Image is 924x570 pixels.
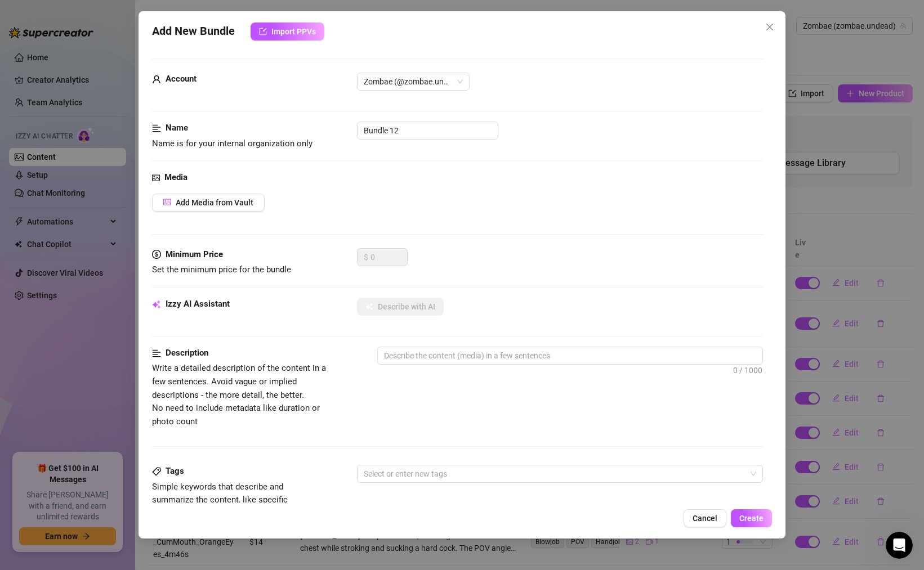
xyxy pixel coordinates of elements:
[169,351,225,396] button: News
[251,23,324,41] button: Import PPVs
[12,244,213,322] img: 🚀 New Release: Like & Comment Bumps
[113,351,169,396] button: Help
[56,351,113,396] button: Messages
[152,264,291,275] span: Set the minimum price for the bundle
[163,198,171,206] span: picture
[11,243,214,398] div: 🚀 New Release: Like & Comment BumpsFeature+ 2 labels
[761,23,779,32] span: Close
[152,363,326,426] span: Write a detailed description of the content in a few sentences. Avoid vague or implied descriptio...
[152,194,265,212] button: Add Media from Vault
[259,28,267,35] span: import
[731,509,772,527] button: Create
[186,379,208,387] span: News
[166,123,188,133] strong: Name
[152,248,161,262] span: dollar
[132,379,150,387] span: Help
[152,467,161,476] span: tag
[152,347,161,360] span: align-left
[886,532,913,559] iframe: Intercom live chat
[176,198,253,207] span: Add Media from Vault
[364,73,463,90] span: Zombae (@zombae.undead)
[357,122,498,140] input: Enter a name
[163,18,186,41] div: Profile image for Joe
[23,207,202,229] button: Find a time
[152,23,235,41] span: Add New Bundle
[120,18,143,41] img: Profile image for Giselle
[15,379,41,387] span: Home
[23,331,60,344] div: Feature
[194,18,214,38] div: Close
[765,23,774,32] span: close
[65,379,104,387] span: Messages
[166,249,223,259] strong: Minimum Price
[23,154,188,165] div: We typically reply in a few hours
[693,514,717,523] span: Cancel
[761,18,779,36] button: Close
[166,299,230,309] strong: Izzy AI Assistant
[23,80,203,99] p: Hi Jerrame 👋
[684,509,726,527] button: Cancel
[23,142,188,154] div: Send us a message
[271,27,316,36] span: Import PPVs
[152,138,313,149] span: Name is for your internal organization only
[166,466,184,476] strong: Tags
[23,190,202,202] div: Schedule a FREE consulting call:
[164,172,188,182] strong: Media
[11,132,214,175] div: Send us a messageWe typically reply in a few hours
[152,73,161,86] span: user
[23,23,98,38] img: logo
[357,298,444,316] button: Describe with AI
[152,482,288,518] span: Simple keywords that describe and summarize the content, like specific fetishes, positions, categ...
[166,74,197,84] strong: Account
[64,331,111,344] div: + 2 labels
[152,122,161,135] span: align-left
[739,514,764,523] span: Create
[142,18,164,41] img: Profile image for Ella
[166,348,208,358] strong: Description
[152,171,160,185] span: picture
[23,99,203,118] p: How can we help?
